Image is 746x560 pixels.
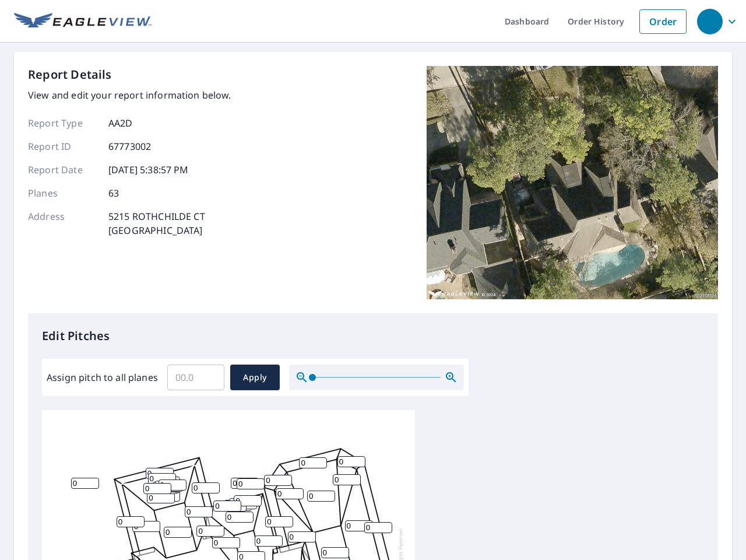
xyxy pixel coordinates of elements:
[108,163,189,177] p: [DATE] 5:38:57 PM
[28,88,231,102] p: View and edit your report information below.
[28,139,98,153] p: Report ID
[427,66,718,299] img: Top image
[108,186,119,200] p: 63
[639,9,687,34] a: Order
[167,361,224,394] input: 00.0
[108,209,205,237] p: 5215 ROTHCHILDE CT [GEOGRAPHIC_DATA]
[28,163,98,177] p: Report Date
[47,370,158,384] label: Assign pitch to all planes
[42,327,704,345] p: Edit Pitches
[240,370,270,385] span: Apply
[108,139,151,153] p: 67773002
[28,209,98,237] p: Address
[230,365,280,390] button: Apply
[28,116,98,130] p: Report Type
[28,186,98,200] p: Planes
[108,116,133,130] p: AA2D
[14,13,152,30] img: EV Logo
[28,66,112,83] p: Report Details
